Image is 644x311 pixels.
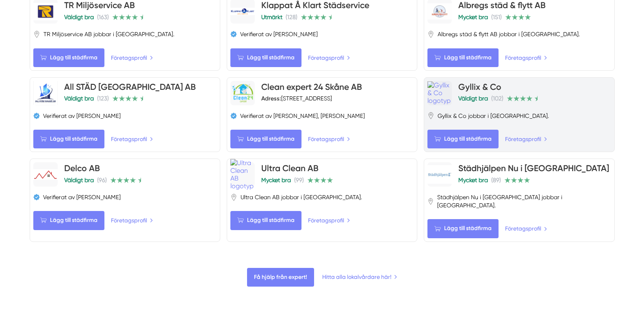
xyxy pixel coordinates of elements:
[308,53,350,62] a: Företagsprofil
[230,159,255,190] img: Ultra Clean AB logotyp
[33,81,58,105] img: All STÄD Malmö AB logotyp
[64,163,100,173] a: Delco AB
[240,112,365,120] span: Verifierat av [PERSON_NAME], [PERSON_NAME]
[458,95,488,102] span: Väldigt bra
[64,95,94,102] span: Väldigt bra
[240,30,318,38] span: Verifierat av [PERSON_NAME]
[33,211,104,230] : Lägg till städfirma
[97,14,109,20] span: (163)
[230,83,255,103] img: Clean expert 24 Skåne AB logotyp
[458,177,488,183] span: Mycket bra
[230,194,237,201] svg: Pin / Karta
[308,135,350,144] a: Företagsprofil
[427,198,434,205] svg: Pin / Karta
[43,112,121,120] span: Verifierat av [PERSON_NAME]
[286,14,297,20] span: (128)
[247,268,314,287] span: Få hjälp från expert!
[458,82,501,92] a: Gyllix & Co
[427,81,452,105] img: Gyllix & Co logotyp
[261,95,281,102] strong: Adress:
[427,165,452,184] img: Städhjälpen Nu i Skåne logotyp
[261,14,282,20] span: Utmärkt
[33,169,58,179] img: Delco AB logotyp
[261,82,362,92] a: Clean expert 24 Skåne AB
[261,94,332,102] div: [STREET_ADDRESS]
[230,130,301,148] : Lägg till städfirma
[505,135,547,144] a: Företagsprofil
[427,219,499,238] : Lägg till städfirma
[322,272,397,281] a: Hitta alla lokalvårdare här!
[230,211,301,230] : Lägg till städfirma
[43,193,121,201] span: Verifierat av [PERSON_NAME]
[97,177,107,183] span: (96)
[33,48,104,67] : Lägg till städfirma
[427,3,452,20] img: Albregs städ & flytt AB logotyp
[438,112,549,120] span: Gyllix & Co jobbar i [GEOGRAPHIC_DATA].
[505,224,547,233] a: Företagsprofil
[97,95,109,102] span: (123)
[33,31,40,38] svg: Pin / Karta
[261,163,319,173] a: Ultra Clean AB
[33,130,104,148] : Lägg till städfirma
[438,30,580,38] span: Albregs städ & flytt AB jobbar i [GEOGRAPHIC_DATA].
[491,14,502,20] span: (151)
[111,135,153,144] a: Företagsprofil
[111,216,153,225] a: Företagsprofil
[241,193,362,201] span: Ultra Clean AB jobbar i [GEOGRAPHIC_DATA].
[64,82,196,92] a: All STÄD [GEOGRAPHIC_DATA] AB
[427,48,499,67] : Lägg till städfirma
[491,177,501,183] span: (89)
[427,130,499,148] : Lägg till städfirma
[111,53,153,62] a: Företagsprofil
[64,177,94,183] span: Väldigt bra
[308,216,350,225] a: Företagsprofil
[43,30,174,38] span: TR Miljöservice AB jobbar i [GEOGRAPHIC_DATA].
[427,31,434,38] svg: Pin / Karta
[33,3,58,20] img: TR Miljöservice AB logotyp
[230,8,255,15] img: Klappat Å Klart Städservice logotyp
[427,112,434,119] svg: Pin / Karta
[437,193,611,209] span: Städhjälpen Nu i [GEOGRAPHIC_DATA] jobbar i [GEOGRAPHIC_DATA].
[505,53,547,62] a: Företagsprofil
[64,14,94,20] span: Väldigt bra
[458,163,609,173] a: Städhjälpen Nu i [GEOGRAPHIC_DATA]
[230,48,301,67] : Lägg till städfirma
[294,177,304,183] span: (99)
[491,95,503,102] span: (102)
[458,14,488,20] span: Mycket bra
[261,177,291,183] span: Mycket bra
